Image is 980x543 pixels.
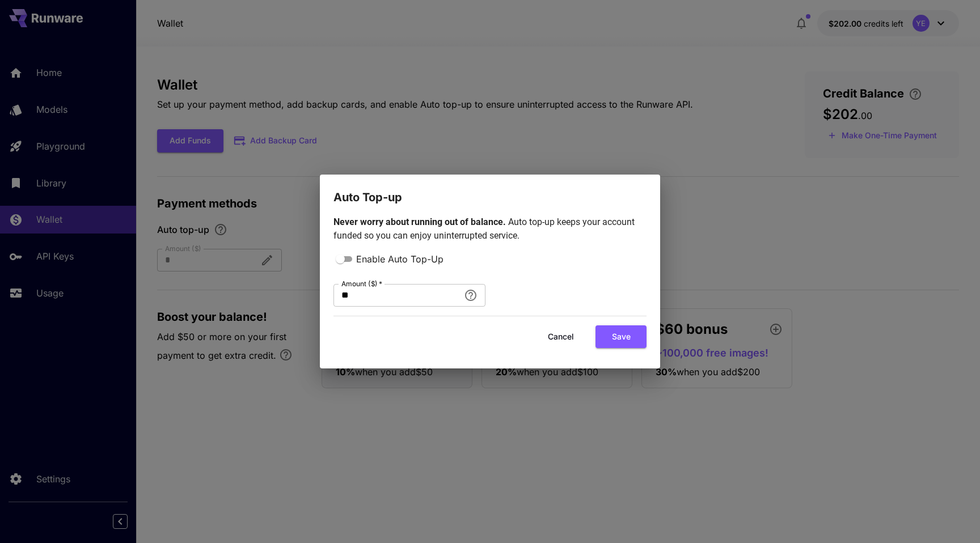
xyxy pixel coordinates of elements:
h2: Auto Top-up [320,175,660,206]
label: Amount ($) [341,279,382,289]
span: Enable Auto Top-Up [356,252,443,266]
span: Never worry about running out of balance. [333,217,508,227]
button: Cancel [535,325,586,349]
p: Auto top-up keeps your account funded so you can enjoy uninterrupted service. [333,215,647,243]
button: Save [595,325,647,349]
